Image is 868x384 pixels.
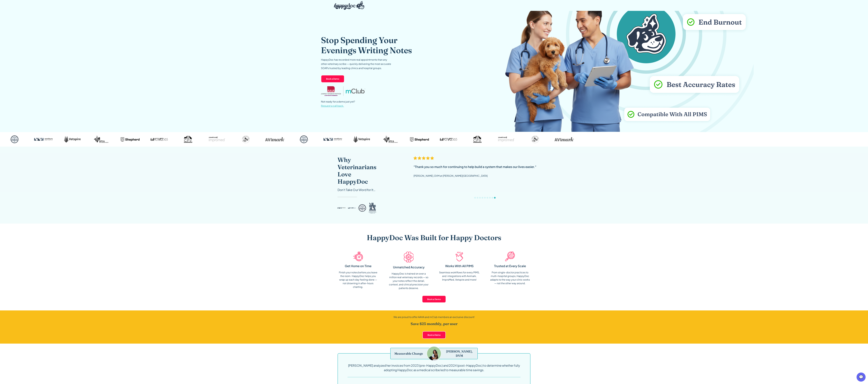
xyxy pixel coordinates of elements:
img: Cheyenne Pet Clinic [234,134,258,144]
div: Show slide 8 of 9 [492,197,493,198]
div: Trusted at Every Scale [494,264,526,268]
div: Don’t Take Our Word for It… [338,188,376,192]
div: HappyDoc is trained on over a million real veterinary records — so your notes reflect the detail,... [388,272,429,290]
div: [PERSON_NAME] analyzed her invoices from 2023 (pre-HappyDoc) and 2024 (post-HappyDoc) to determin... [348,363,520,372]
h1: Measurable Change [394,351,423,356]
a: Book a Demo [422,331,446,339]
h2: Why Veterinarians Love HappyDoc [338,156,376,185]
img: mclub logo [346,89,365,93]
img: Elyse Cherry, DVM [427,347,441,360]
p: [PERSON_NAME], DVM at [PERSON_NAME][GEOGRAPHIC_DATA] [414,174,488,178]
img: finger snap icon [454,252,464,261]
div: Works With All PIMS [445,264,474,268]
div: Get Home on Time [345,264,371,268]
h2: HappyDoc Was Built for Happy Doctors [367,233,501,242]
div: Show slide 5 of 9 [484,197,486,198]
img: VetSpire [350,134,374,144]
img: HappyDoc Logo: A happy dog with his ear up, listening. [334,1,364,10]
img: PetVet 365 logo [348,202,356,214]
img: PetVet365 [436,134,461,144]
a: home [332,0,364,11]
div: Show slide 9 of 9 [494,197,495,198]
img: Westbury [321,134,345,144]
img: VetSpire [60,134,84,144]
img: SPCA [89,134,113,144]
div: carousel [388,156,581,201]
div: Show slide 3 of 9 [479,197,481,198]
img: Westbury [31,134,55,144]
div: Show slide 4 of 9 [482,197,483,198]
p: Not ready for a demo just yet? [321,100,355,108]
h1: [PERSON_NAME], DVM [442,349,476,358]
div: Show slide 7 of 9 [489,197,491,198]
div: 9 of 9 [414,156,606,201]
span: Request a call back. [321,104,344,107]
h2: Save $25 monthly, per user [357,321,511,326]
img: Insight Icon [505,252,515,261]
img: AAHA Advantage logo [321,86,341,96]
div: Finish your notes before you leave the room. HappyDoc helps you wrap up each day feeling done — n... [338,271,379,289]
img: Avimark [263,134,287,144]
p: HappyDoc has recorded more real appointments than any other veterinary scribe — quickly deliverin... [321,58,393,70]
img: CPV [465,134,489,144]
img: Corvertrus Impromed [205,134,229,144]
img: AI Icon [404,252,414,262]
div: From single-doctor practices to multi-hospital groups, HappyDoc adapts to the way your clinic wor... [489,271,530,285]
img: Bishop Ranch logo [369,202,377,214]
img: PetVet365 [147,134,171,144]
img: Woodlake [2,134,27,144]
div: Show slide 6 of 9 [487,197,488,198]
img: Corvertrus Impromed [494,134,518,144]
img: Cheyenne Pet Clinic [523,134,547,144]
div: We are proud to offer AAHA and mClub members an exclusive discount! [357,315,511,319]
a: Book a Demo [321,75,344,83]
img: Westbury [338,202,346,214]
h1: Stop Spending Your Evenings Writing Notes [321,35,423,55]
div: Show slide 2 of 9 [477,197,478,198]
img: SPCA [379,134,403,144]
img: Avimark [552,134,576,144]
img: Woodlake logo [358,202,366,214]
img: Shepherd [118,134,142,144]
img: Woodlake [292,134,316,144]
div: Seamless workflows for every PIMS, and integrations with Avimark, ImproMed, Vetspire and more! [439,271,480,281]
img: CPV [176,134,200,144]
a: Book a Demo [422,296,446,303]
img: Shepherd [407,134,432,144]
div: "Thank you so much for continuing to help build a system that makes our lives easier." [414,165,536,169]
div: Show slide 1 of 9 [474,197,476,198]
div: Unmatched Accuracy [393,265,425,269]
